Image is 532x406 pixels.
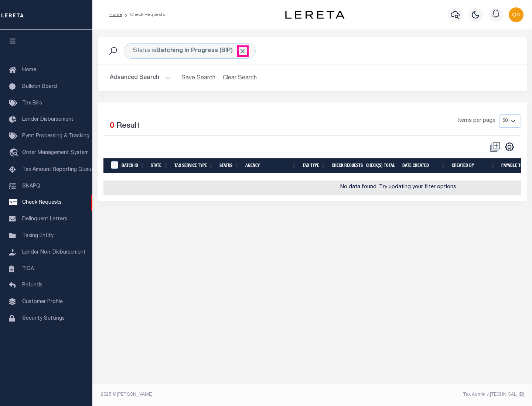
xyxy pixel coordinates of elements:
[458,117,495,125] span: Items per page
[220,71,260,85] button: Clear Search
[22,134,89,139] span: Pymt Processing & Tracking
[171,158,216,173] th: Tax Service Type: activate to sort column ascending
[285,11,344,19] img: logo-dark.svg
[22,266,34,271] span: TIQA
[22,101,42,106] span: Tax Bills
[509,7,524,22] img: svg+xml;base64,PHN2ZyB4bWxucz0iaHR0cDovL3d3dy53My5vcmcvMjAwMC9zdmciIHBvaW50ZXItZXZlbnRzPSJub25lIi...
[242,158,300,173] th: Agency: activate to sort column ascending
[449,158,498,173] th: Created By: activate to sort column ascending
[109,13,122,17] a: Home
[110,122,114,130] span: 0
[22,316,65,321] span: Security Settings
[116,120,140,132] label: Result
[22,68,36,73] span: Home
[9,148,21,158] i: travel_explore
[22,183,40,189] span: SNAPQ
[329,158,363,173] th: Check Requests
[22,84,57,89] span: Bulletin Board
[239,47,246,55] span: Click to Remove
[22,283,42,288] span: Refunds
[119,158,148,173] th: Batch Id: activate to sort column ascending
[22,299,63,304] span: Customer Profile
[22,250,86,255] span: Lender Non-Disbursement
[300,158,329,173] th: Tax Type: activate to sort column ascending
[95,391,313,398] div: 2025 © [PERSON_NAME].
[363,158,399,173] th: Check(s) Total
[148,158,171,173] th: State: activate to sort column ascending
[110,71,171,85] button: Advanced Search
[22,233,54,238] span: Taxing Entity
[22,167,94,172] span: Tax Amount Reporting Queue
[399,158,449,173] th: Date Created: activate to sort column ascending
[318,391,524,398] div: Tax Admin v.[TECHNICAL_ID]
[22,200,62,205] span: Check Requests
[22,217,67,222] span: Delinquent Letters
[22,117,74,122] span: Lender Disbursement
[124,43,256,59] div: Status is
[156,48,246,54] b: Batching In Progress (BIP)
[216,158,242,173] th: Status: activate to sort column ascending
[22,150,89,155] span: Order Management System
[122,11,165,18] li: Check Requests
[177,71,220,85] button: Save Search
